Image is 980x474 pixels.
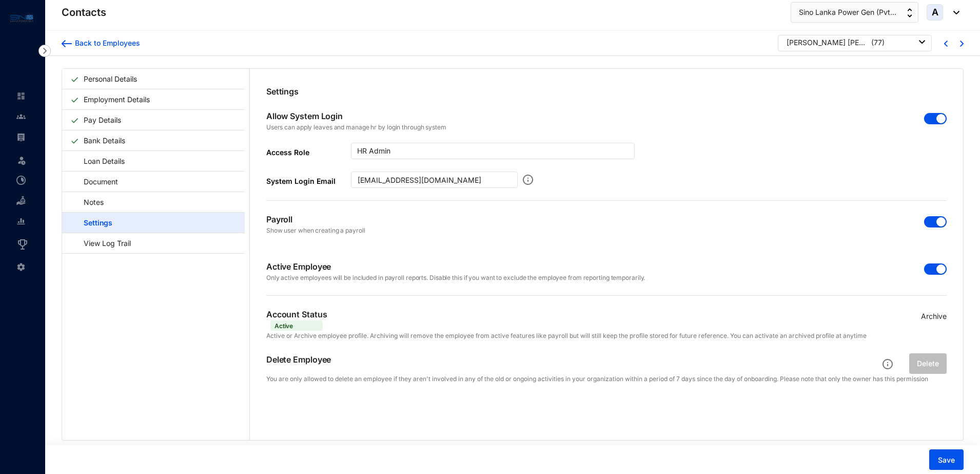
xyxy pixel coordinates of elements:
img: settings-unselected.1febfda315e6e19643a1.svg [16,262,26,272]
img: up-down-arrow.74152d26bf9780fbf563ca9c90304185.svg [907,8,912,17]
img: report-unselected.e6a6b4230fc7da01f883.svg [16,217,26,226]
div: [PERSON_NAME] [PERSON_NAME] [787,37,869,48]
p: Users can apply leaves and manage hr by login through system [266,122,446,143]
label: System Login Email [266,172,351,188]
button: Delete [909,353,947,374]
a: View Log Trail [70,233,134,254]
a: Back to Employees [62,38,140,48]
a: Pay Details [80,109,125,130]
input: System Login Email [351,172,518,188]
img: people-unselected.118708e94b43a90eceab.svg [16,112,26,121]
p: Contacts [62,5,106,20]
span: Sino Lanka Power Gen (Pvt... [799,7,896,18]
span: A [932,8,938,17]
img: dropdown-black.8e83cc76930a90b1a4fdb6d089b7bf3a.svg [919,40,925,44]
img: award_outlined.f30b2bda3bf6ea1bf3dd.svg [16,238,29,251]
img: dropdown-black.8e83cc76930a90b1a4fdb6d089b7bf3a.svg [948,11,959,14]
a: Personal Details [80,68,141,89]
li: Payroll [8,127,33,147]
img: arrow-backward-blue.96c47016eac47e06211658234db6edf5.svg [62,40,72,47]
span: Save [938,455,955,465]
a: Loan Details [70,150,128,172]
p: Show user when creating a payroll [266,225,365,236]
li: Time Attendance [8,170,33,191]
li: Home [8,86,33,106]
li: Reports [8,211,33,232]
a: Document [70,171,122,192]
button: Sino Lanka Power Gen (Pvt... [791,2,918,23]
img: leave-unselected.2934df6273408c3f84d9.svg [16,155,27,165]
img: time-attendance-unselected.8aad090b53826881fffb.svg [16,176,26,185]
img: info.ad751165ce926853d1d36026adaaebbf.svg [523,172,533,188]
img: payroll-unselected.b590312f920e76f0c668.svg [16,132,26,142]
li: Contacts [8,106,33,127]
img: chevron-right-blue.16c49ba0fe93ddb13f341d83a2dbca89.svg [960,41,964,47]
p: Delete Employee [266,353,331,374]
a: Bank Details [80,130,129,151]
span: HR Admin [357,143,629,159]
label: Access Role [266,143,351,159]
p: Active [275,321,293,330]
a: Notes [70,192,107,213]
p: Archive [921,311,947,322]
div: Back to Employees [72,38,140,48]
img: info.ad751165ce926853d1d36026adaaebbf.svg [883,359,893,369]
p: Allow System Login [266,110,446,143]
p: You are only allowed to delete an employee if they aren't involved in any of the old or ongoing a... [266,374,947,384]
a: Settings [70,212,116,233]
p: Active or Archive employee profile. Archiving will remove the employee from active features like ... [266,331,947,341]
img: loan-unselected.d74d20a04637f2d15ab5.svg [16,196,26,205]
li: Loan [8,191,33,211]
img: nav-icon-right.af6afadce00d159da59955279c43614e.svg [38,45,51,57]
p: Account Status [266,308,327,331]
a: Employment Details [80,89,154,110]
img: logo [10,12,33,24]
img: home-unselected.a29eae3204392db15eaf.svg [16,91,26,101]
img: chevron-left-blue.0fda5800d0a05439ff8ddef8047136d5.svg [944,41,948,47]
p: Payroll [266,213,365,236]
p: ( 77 ) [871,37,885,48]
p: Active Employee [266,260,645,283]
button: Save [929,449,964,470]
p: Only active employees will be included in payroll reports. Disable this if you want to exclude th... [266,273,645,283]
p: Settings [266,85,947,98]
